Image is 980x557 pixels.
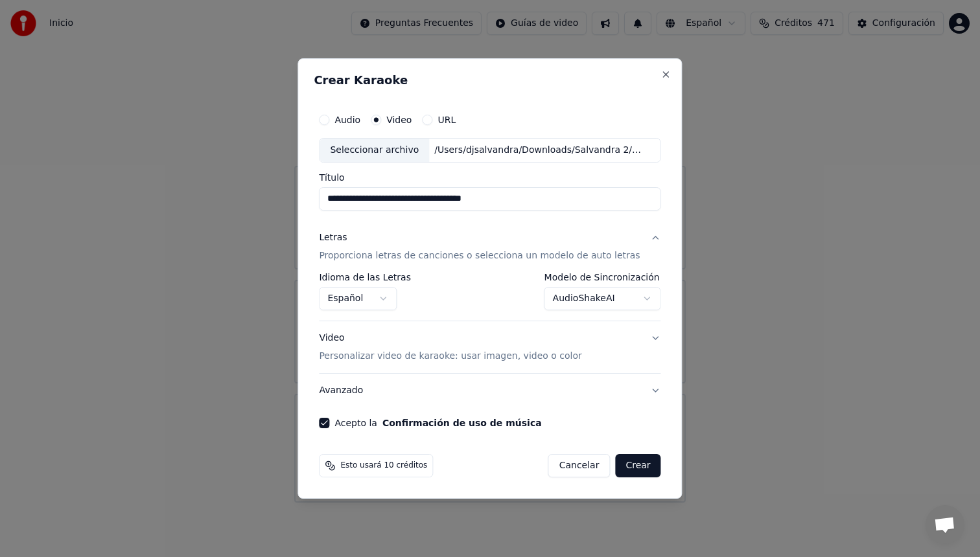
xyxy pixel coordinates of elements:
[548,454,611,477] button: Cancelar
[544,273,661,282] label: Modelo de Sincronización
[319,173,660,182] label: Título
[319,273,660,321] div: LetrasProporciona letras de canciones o selecciona un modelo de auto letras
[319,221,660,273] button: LetrasProporciona letras de canciones o selecciona un modelo de auto letras
[319,350,581,363] p: Personalizar video de karaoke: usar imagen, video o color
[615,454,660,477] button: Crear
[382,418,542,427] button: Acepto la
[319,249,640,262] p: Proporciona letras de canciones o selecciona un modelo de auto letras
[314,74,666,86] h2: Crear Karaoke
[319,374,660,407] button: Avanzado
[319,231,347,244] div: Letras
[319,321,660,373] button: VideoPersonalizar video de karaoke: usar imagen, video o color
[429,144,649,157] div: /Users/djsalvandra/Downloads/Salvandra 2/Gipsy Kings - Volare ([PERSON_NAME] Remixes).mp4
[319,273,411,282] label: Idioma de las Letras
[386,115,412,124] label: Video
[340,460,427,471] span: Esto usará 10 créditos
[334,115,360,124] label: Audio
[437,115,456,124] label: URL
[334,418,541,427] label: Acepto la
[319,332,581,363] div: Video
[320,139,429,162] div: Seleccionar archivo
